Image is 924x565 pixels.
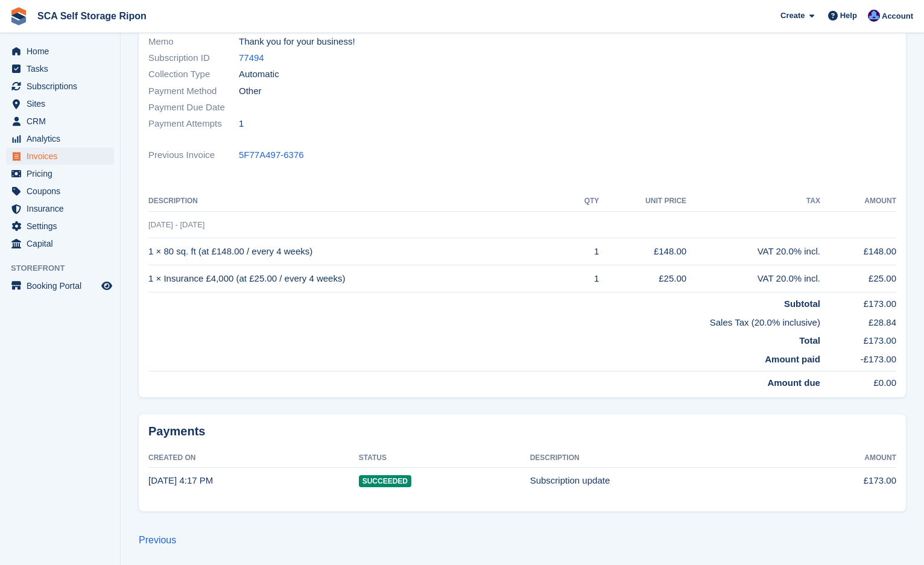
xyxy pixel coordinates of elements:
span: Home [27,43,99,60]
span: Succeeded [359,475,411,487]
span: Help [840,10,857,22]
span: Previous Invoice [148,148,239,162]
img: stora-icon-8386f47178a22dfd0bd8f6a31ec36ba5ce8667c1dd55bd0f319d3a0aa187defe.svg [10,7,28,25]
span: Other [239,84,262,98]
td: £173.00 [820,292,896,311]
td: 1 [568,265,600,292]
a: Previous [139,535,176,545]
a: menu [6,43,114,60]
td: 1 [568,238,600,265]
span: Payment Attempts [148,117,239,131]
span: Booking Portal [27,277,99,294]
td: 1 × Insurance £4,000 (at £25.00 / every 4 weeks) [148,265,568,292]
a: menu [6,95,114,112]
span: Account [882,10,913,22]
span: Create [780,10,805,22]
span: Coupons [27,183,99,200]
span: Payment Method [148,84,239,98]
a: menu [6,60,114,77]
th: Status [359,449,530,468]
strong: Subtotal [784,298,820,309]
span: 1 [239,117,244,131]
td: £148.00 [820,238,896,265]
td: £25.00 [820,265,896,292]
span: Subscription ID [148,51,239,65]
span: Payment Due Date [148,101,239,115]
a: menu [6,183,114,200]
th: Unit Price [599,192,686,211]
span: Analytics [27,130,99,147]
span: CRM [27,113,99,130]
a: 5F77A497-6376 [239,148,304,162]
a: menu [6,130,114,147]
a: 77494 [239,51,264,65]
td: £173.00 [820,329,896,348]
time: 2025-08-05 15:17:08 UTC [148,475,213,485]
a: menu [6,277,114,294]
a: menu [6,218,114,235]
th: Description [148,192,568,211]
td: Sales Tax (20.0% inclusive) [148,311,820,330]
th: Amount [820,192,896,211]
span: Storefront [11,262,120,274]
a: menu [6,113,114,130]
th: QTY [568,192,600,211]
span: Pricing [27,165,99,182]
a: menu [6,165,114,182]
span: Sites [27,95,99,112]
span: Capital [27,235,99,252]
span: Invoices [27,148,99,165]
span: Collection Type [148,68,239,81]
td: £28.84 [820,311,896,330]
th: Description [530,449,790,468]
td: Subscription update [530,467,790,494]
strong: Amount due [767,377,820,388]
a: menu [6,200,114,217]
span: Subscriptions [27,78,99,95]
td: £148.00 [599,238,686,265]
td: £25.00 [599,265,686,292]
a: menu [6,235,114,252]
h2: Payments [148,424,896,439]
td: £0.00 [820,371,896,390]
td: 1 × 80 sq. ft (at £148.00 / every 4 weeks) [148,238,568,265]
span: Tasks [27,60,99,77]
th: Tax [686,192,820,211]
strong: Total [799,335,820,346]
div: VAT 20.0% incl. [686,272,820,286]
span: Memo [148,35,239,49]
span: Insurance [27,200,99,217]
div: VAT 20.0% incl. [686,245,820,259]
strong: Amount paid [765,354,820,364]
a: SCA Self Storage Ripon [33,6,151,26]
span: [DATE] - [DATE] [148,220,204,229]
a: menu [6,148,114,165]
img: Sarah Race [868,10,880,22]
td: £173.00 [790,467,896,494]
a: menu [6,78,114,95]
th: Amount [790,449,896,468]
span: Thank you for your business! [239,35,355,49]
th: Created On [148,449,359,468]
td: -£173.00 [820,348,896,371]
a: Preview store [100,279,114,293]
span: Automatic [239,68,279,81]
span: Settings [27,218,99,235]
